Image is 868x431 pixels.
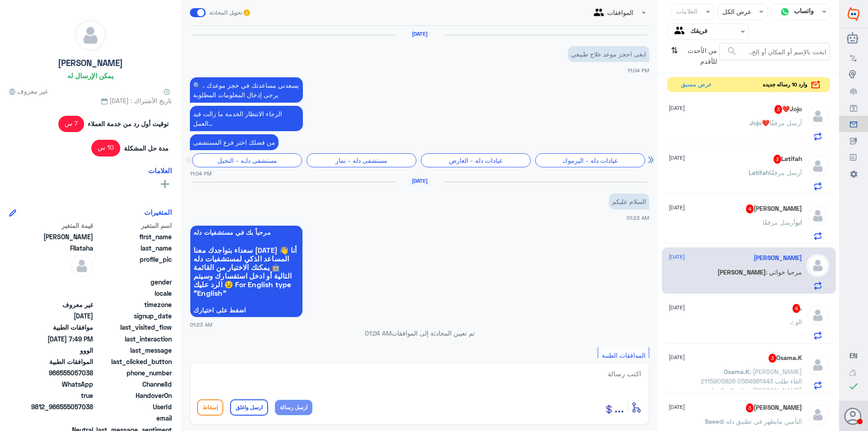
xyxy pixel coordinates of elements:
span: last_name [95,243,172,253]
div: عيادات دله - العارض [421,153,531,167]
h5: Ali Fllataha [754,254,802,262]
span: غير معروف [9,86,48,96]
span: ChannelId [95,379,172,389]
span: null [28,277,93,287]
span: اسم المتغير [95,221,172,230]
span: last_visited_flow [95,322,172,332]
p: 10/5/2025, 11:04 PM [190,77,303,103]
span: true [28,391,93,400]
span: تاريخ الأشتراك : [DATE] [9,96,172,105]
h6: [DATE] [395,31,444,37]
p: تم تعيين المحادثة إلى الموافقات [190,328,649,338]
span: غير معروف [28,300,93,309]
span: gender [95,277,172,287]
h5: Jojo❤️ [774,105,802,114]
span: [DATE] [669,303,685,312]
span: HandoverOn [95,391,172,400]
img: defaultAdmin.png [807,204,829,227]
span: [PERSON_NAME] [717,268,766,276]
span: null [28,289,93,298]
span: phone_number [95,368,172,378]
span: 3 [746,403,754,412]
span: 3 [769,354,776,363]
span: [DATE] [669,104,685,112]
span: من الأحدث للأقدم [681,43,719,69]
span: [DATE] [669,154,685,162]
span: null [28,413,93,423]
button: إسقاط [197,399,223,416]
span: Osama.K [724,368,750,375]
span: الووو [28,346,93,355]
img: defaultAdmin.png [71,255,93,277]
span: الموافقات الطبية [28,357,93,366]
span: 3 [774,105,782,114]
span: email [95,413,172,423]
button: عرض مسبق [677,77,716,92]
button: ... [614,397,624,417]
span: أرسل مرفقًا [769,169,802,176]
span: UserId [95,402,172,412]
span: ابو [795,218,802,226]
span: اضغط على اختيارك [193,307,299,314]
span: 01:24 AM [365,329,392,337]
span: 11:04 PM [627,67,649,73]
span: first_name [95,232,172,242]
span: ... [614,399,624,415]
span: Saeed [705,417,723,425]
button: ارسل رسالة [275,400,312,415]
span: profile_pic [95,255,172,275]
button: ارسل واغلق [230,399,268,416]
img: defaultAdmin.png [807,105,829,128]
span: EN [849,351,858,360]
span: 01:23 AM [190,321,212,328]
span: : [PERSON_NAME] 2115905826 0564981443 الغاء طلب عملية الدوالي لدى [PERSON_NAME] و[PERSON_NAME] [701,368,802,404]
span: : التأمين مايظهر في تطبيق دله [723,417,802,425]
span: أرسل مرفقًا [763,218,795,226]
span: Ali [28,232,93,242]
span: توقيت أول رد من خدمة العملاء [88,119,169,128]
span: 966555057038 [28,368,93,378]
span: [DATE] [669,403,685,411]
span: موافقات الطبية [28,322,93,332]
span: 11:04 PM [190,170,212,177]
span: 7 س [58,116,85,132]
div: مستشفى دلـه - النخيل [192,153,302,167]
h6: العلامات [148,166,172,175]
span: [DATE] [669,353,685,361]
span: 4 [746,204,754,213]
h5: . [793,304,802,313]
img: whatsapp.png [778,5,792,19]
img: Widebot Logo [848,7,859,21]
i: check [848,381,859,392]
span: . [790,318,792,326]
span: وارد 10 رساله جديده [763,81,807,89]
img: defaultAdmin.png [75,20,106,51]
span: أرسل مرفقًا [769,119,802,127]
p: 10/5/2025, 11:04 PM [190,106,303,131]
span: : مرحبا خواتي [766,268,802,276]
h5: Saeed Alrufaydi [746,403,802,412]
span: last_message [95,346,172,355]
img: defaultAdmin.png [807,155,829,177]
span: سعداء بتواجدك معنا [DATE] 👋 أنا المساعد الذكي لمستشفيات دله 🤖 يمكنك الاختيار من القائمة التالية أ... [193,246,299,297]
span: Fllataha [28,243,93,253]
img: yourTeam.svg [675,25,688,38]
span: 4 [793,304,800,313]
span: 2025-04-30T19:57:52.429Z [28,311,93,321]
h6: المتغيرات [144,208,172,216]
p: 10/5/2025, 11:04 PM [568,46,649,62]
span: search [726,46,737,57]
div: مستشفى دله - نمار [307,153,416,167]
span: last_clicked_button [95,357,172,366]
p: 12/8/2025, 1:23 AM [609,194,649,209]
span: [DATE] [669,253,685,261]
img: defaultAdmin.png [807,304,829,327]
h5: ابو محمد [746,204,802,213]
p: 10/5/2025, 11:04 PM [190,134,278,150]
h6: يمكن الإرسال له [67,71,113,80]
h5: Latifah [774,155,802,164]
span: 2 [28,379,93,389]
span: 3 [774,155,781,164]
h6: [DATE] [395,178,444,184]
img: defaultAdmin.png [807,354,829,376]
